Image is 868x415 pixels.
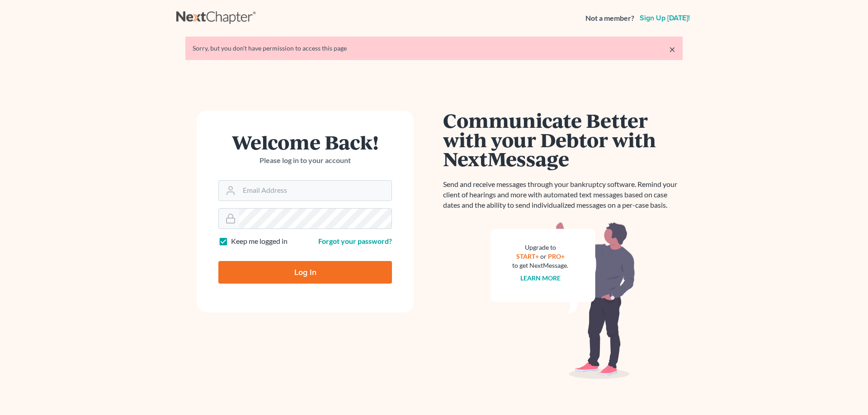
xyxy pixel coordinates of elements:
a: START+ [516,252,539,260]
a: Forgot your password? [318,237,392,245]
p: Please log in to your account [218,155,392,166]
div: Sorry, but you don't have permission to access this page [193,44,675,53]
p: Send and receive messages through your bankruptcy software. Remind your client of hearings and mo... [443,179,683,210]
div: Upgrade to [512,243,568,252]
input: Email Address [239,181,392,201]
a: PRO+ [548,252,565,260]
a: Learn more [520,274,561,282]
a: Sign up [DATE]! [638,14,692,22]
div: to get NextMessage. [512,261,568,270]
h1: Communicate Better with your Debtor with NextMessage [443,111,683,168]
h1: Welcome Back! [218,132,392,152]
label: Keep me logged in [231,236,288,247]
strong: Not a member? [585,13,634,23]
img: nextmessage_bg-59042aed3d76b12b5cd301f8e5b87938c9018125f34e5fa2b7a6b67550977c72.svg [491,221,635,379]
span: or [540,252,547,260]
a: × [669,44,675,55]
input: Log In [218,261,392,284]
